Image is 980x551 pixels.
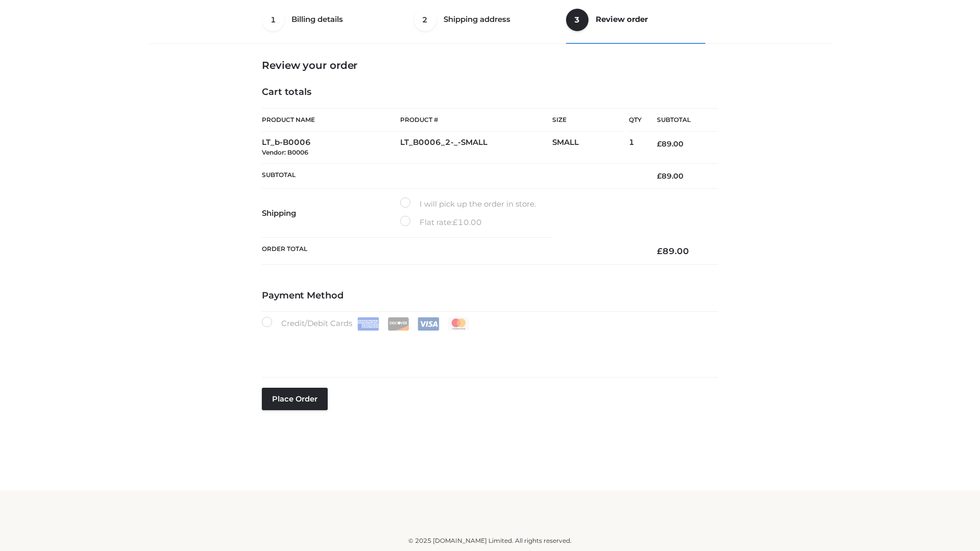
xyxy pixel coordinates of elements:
span: £ [657,139,661,148]
iframe: Secure payment input frame [260,329,716,366]
bdi: 10.00 [453,217,482,227]
label: I will pick up the order in store. [400,197,536,211]
th: Order Total [262,238,642,265]
span: £ [657,171,661,181]
button: Place order [262,388,328,410]
img: Visa [418,317,439,331]
td: LT_B0006_2-_-SMALL [400,132,552,164]
small: Vendor: B0006 [262,148,308,156]
label: Credit/Debit Cards [262,317,471,331]
h4: Payment Method [262,290,718,302]
bdi: 89.00 [657,246,689,256]
span: £ [453,217,458,227]
th: Product # [400,108,552,132]
th: Size [552,109,624,132]
td: 1 [629,132,642,164]
img: Discover [387,317,409,331]
th: Subtotal [642,109,718,132]
th: Subtotal [262,163,642,188]
div: © 2025 [DOMAIN_NAME] Limited. All rights reserved. [152,536,828,546]
h4: Cart totals [262,87,718,98]
img: Amex [357,317,379,331]
th: Qty [629,108,642,132]
span: £ [657,246,663,256]
bdi: 89.00 [657,139,683,148]
h3: Review your order [262,59,718,71]
th: Shipping [262,189,400,238]
td: SMALL [552,132,629,164]
th: Product Name [262,108,400,132]
label: Flat rate: [400,216,482,229]
bdi: 89.00 [657,171,683,181]
td: LT_b-B0006 [262,132,400,164]
img: Mastercard [448,317,470,331]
